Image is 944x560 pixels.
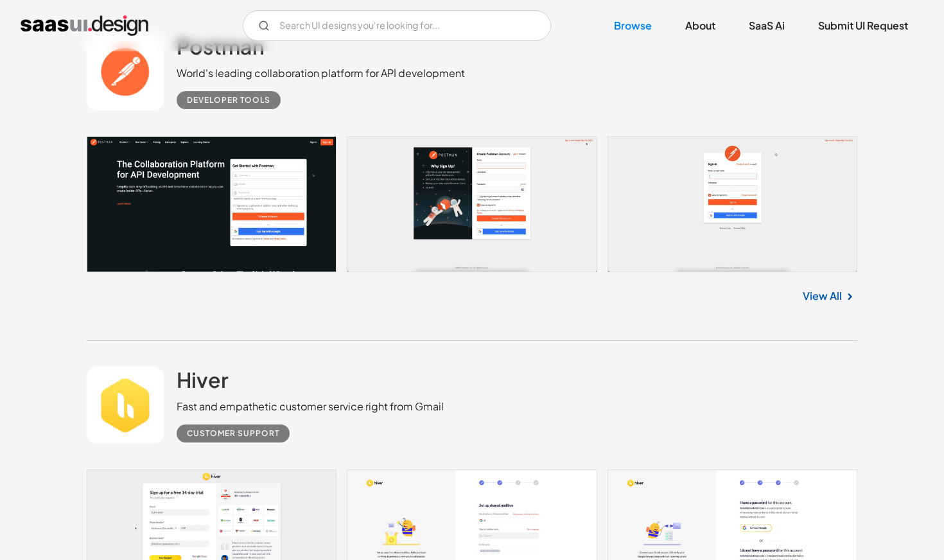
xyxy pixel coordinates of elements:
[187,92,270,108] div: Developer tools
[177,367,229,399] a: Hiver
[243,10,551,41] form: Email Form
[803,288,842,304] a: View All
[177,367,229,392] h2: Hiver
[243,10,551,41] input: Search UI designs you're looking for...
[177,399,444,414] div: Fast and empathetic customer service right from Gmail
[803,12,923,40] a: Submit UI Request
[187,426,279,441] div: Customer Support
[599,12,667,40] a: Browse
[21,15,148,36] a: home
[670,12,731,40] a: About
[733,12,800,40] a: SaaS Ai
[177,66,465,81] div: World's leading collaboration platform for API development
